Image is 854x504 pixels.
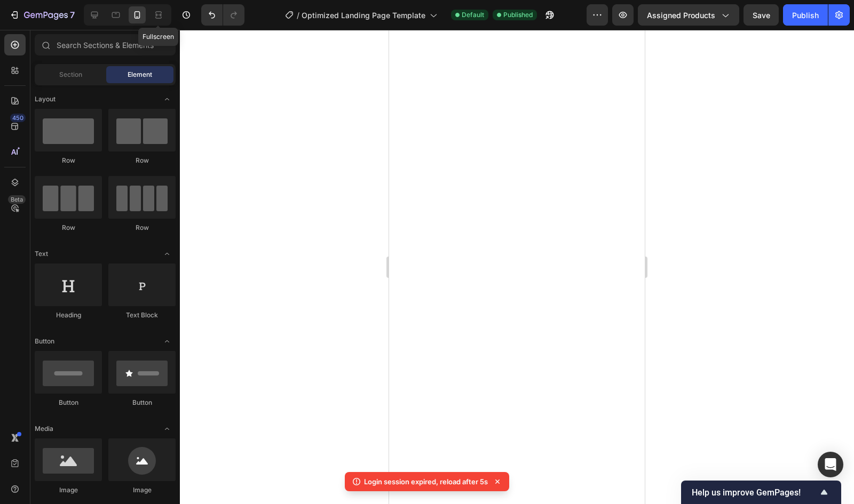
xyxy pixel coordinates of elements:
[647,10,715,21] span: Assigned Products
[10,114,26,122] div: 450
[70,9,75,21] p: 7
[792,10,819,21] div: Publish
[462,10,484,20] span: Default
[35,223,102,233] div: Row
[692,486,831,499] button: Show survey - Help us improve GemPages!
[753,11,770,20] span: Save
[35,424,53,434] span: Media
[159,420,176,437] span: Toggle open
[108,398,176,407] div: Button
[638,4,739,26] button: Assigned Products
[744,4,779,26] button: Save
[692,487,818,498] span: Help us improve GemPages!
[108,485,176,495] div: Image
[297,10,299,21] span: /
[159,333,176,350] span: Toggle open
[108,223,176,233] div: Row
[35,398,102,407] div: Button
[35,310,102,320] div: Heading
[35,337,54,346] span: Button
[783,4,828,26] button: Publish
[35,94,56,104] span: Layout
[201,4,244,26] div: Undo/Redo
[59,70,82,79] span: Section
[8,195,26,204] div: Beta
[503,10,533,20] span: Published
[35,34,176,55] input: Search Sections & Elements
[35,485,102,495] div: Image
[159,245,176,262] span: Toggle open
[108,310,176,320] div: Text Block
[35,249,48,259] span: Text
[35,156,102,165] div: Row
[302,10,425,21] span: Optimized Landing Page Template
[108,156,176,165] div: Row
[128,70,152,79] span: Element
[389,30,645,504] iframe: Design area
[818,452,843,477] div: Open Intercom Messenger
[364,476,488,487] p: Login session expired, reload after 5s
[159,91,176,108] span: Toggle open
[4,4,80,26] button: 7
